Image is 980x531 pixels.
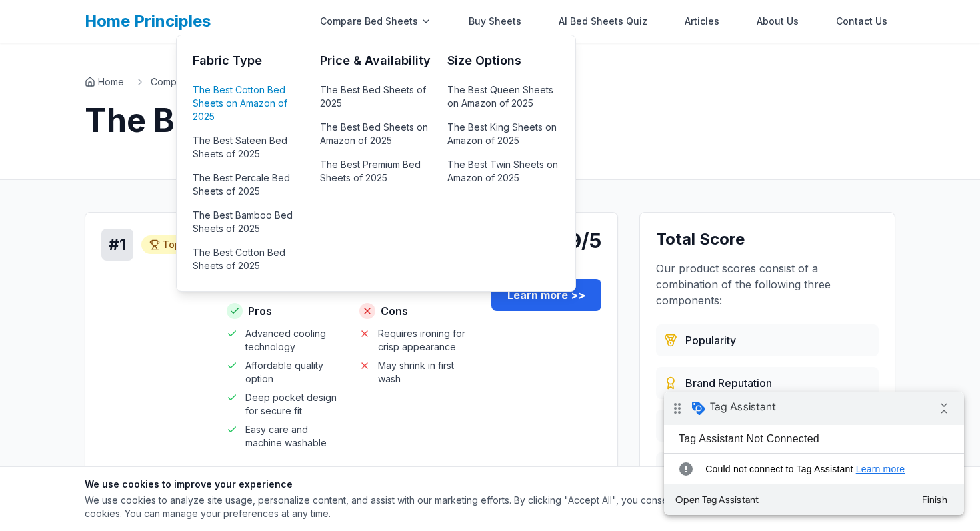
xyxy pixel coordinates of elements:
a: Articles [677,8,727,35]
span: Could not connect to Tag Assistant [41,71,278,84]
a: Home [85,75,124,89]
div: Evaluated from brand history, quality standards, and market presence [656,367,879,399]
a: The Best Bamboo Bed Sheets of 2025 [193,206,304,238]
button: Open Tag Assistant [5,96,101,120]
p: We use cookies to analyze site usage, personalize content, and assist with our marketing efforts.... [85,494,753,520]
a: The Best Bed Sheets on Amazon of 2025 [320,118,431,150]
h3: We use cookies to improve your experience [85,478,753,491]
a: Learn more >> [491,279,601,311]
span: May shrink in first wash [378,359,476,386]
h1: The Best Bed Sheets of 2025 [85,105,895,137]
div: Compare Bed Sheets [312,8,439,35]
a: AI Bed Sheets Quiz [551,8,655,35]
a: The Best Premium Bed Sheets of 2025 [320,155,431,187]
a: The Best Cotton Bed Sheets on Amazon of 2025 [193,81,304,126]
a: The Best Cotton Bed Sheets of 2025 [193,243,304,275]
a: Home Principles [85,11,211,31]
span: Popularity [685,332,736,348]
h3: Fabric Type [193,51,304,70]
a: Buy Sheets [461,8,529,35]
i: Collapse debug badge [267,3,293,30]
div: Based on customer reviews, ratings, and sales data [656,324,879,356]
h4: Cons [359,303,476,319]
a: The Best Sateen Bed Sheets of 2025 [193,131,304,163]
span: Deep pocket design for secure fit [245,391,343,418]
span: Tag Assistant [46,9,112,22]
nav: Breadcrumb [85,75,895,89]
span: Requires ironing for crisp appearance [378,327,476,354]
span: Brand Reputation [685,375,772,391]
h3: Price & Availability [320,51,431,70]
div: Combines price, quality, durability, and customer satisfaction [656,410,879,442]
a: The Best Bed Sheets of 2025 [320,81,431,113]
span: Affordable quality option [245,359,343,386]
span: Advanced cooling technology [245,327,343,354]
p: Our product scores consist of a combination of the following three components: [656,261,879,308]
a: Compare Bed Sheets [151,75,245,89]
a: The Best Percale Bed Sheets of 2025 [193,169,304,201]
h3: Total Score [656,229,879,250]
a: About Us [749,8,807,35]
h4: Pros [227,303,343,319]
a: The Best Twin Sheets on Amazon of 2025 [447,155,559,187]
a: The Best Queen Sheets on Amazon of 2025 [447,81,559,113]
i: error [11,64,33,91]
h4: Why we like it: [227,466,475,479]
span: Easy care and machine washable [245,423,343,450]
span: Top Pick [163,238,203,251]
a: Contact Us [828,8,895,35]
h3: Size Options [447,51,559,70]
a: The Best King Sheets on Amazon of 2025 [447,118,559,150]
button: Finish [247,96,295,120]
a: Learn more [192,72,241,83]
div: # 1 [101,229,133,261]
